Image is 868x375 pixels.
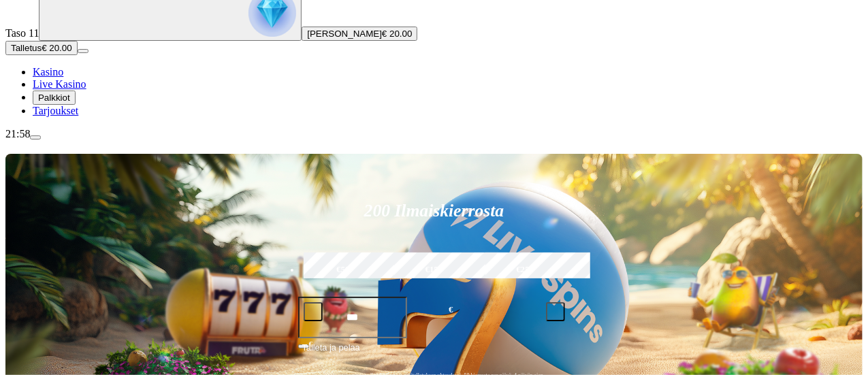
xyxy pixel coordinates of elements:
button: plus icon [546,302,565,321]
label: €150 [391,250,477,290]
span: Talletus [11,43,42,53]
label: €50 [300,250,387,290]
span: Taso 11 [5,27,39,39]
button: Talleta ja pelaa [298,340,570,366]
span: Palkkiot [38,93,70,103]
span: Talleta ja pelaa [302,341,360,365]
label: €250 [482,250,568,290]
span: [PERSON_NAME] [307,29,382,39]
button: Talletusplus icon€ 20.00 [5,41,78,55]
a: Tarjoukset [33,105,78,116]
button: Palkkiot [33,91,76,105]
span: € 20.00 [42,43,71,53]
span: € 20.00 [382,29,412,39]
button: minus icon [304,302,323,321]
span: 21:58 [5,128,30,140]
span: € [449,304,453,316]
a: Live Kasino [33,78,86,90]
button: menu [78,49,89,53]
button: menu [30,135,41,140]
button: [PERSON_NAME]€ 20.00 [302,27,417,41]
span: € [309,340,313,348]
a: Kasino [33,66,63,78]
nav: Main menu [5,66,863,117]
